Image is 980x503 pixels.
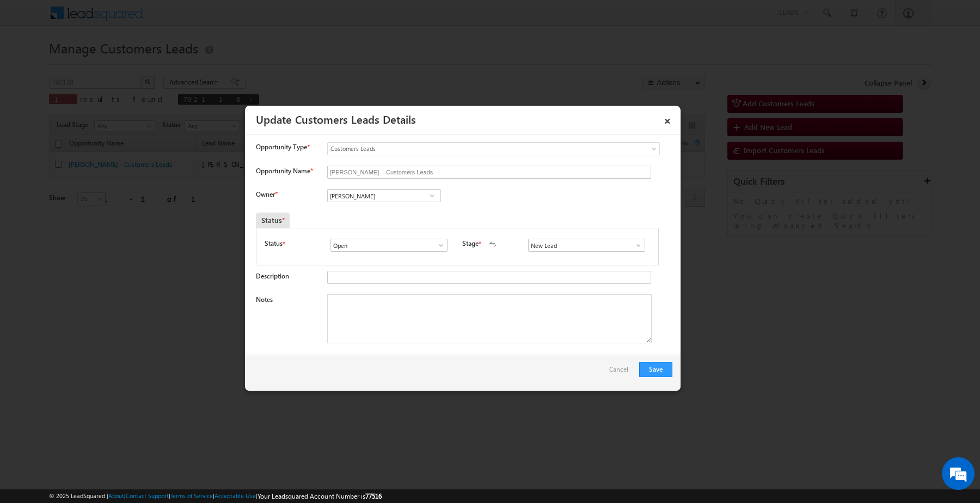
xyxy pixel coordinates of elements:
img: d_60004797649_company_0_60004797649 [19,57,46,71]
div: Status [256,213,290,228]
a: × [658,110,677,129]
a: Update Customers Leads Details [256,111,416,126]
a: Show All Items [425,190,439,201]
input: Type to Search [327,189,441,202]
a: Contact Support [126,492,169,499]
label: Stage [462,239,479,249]
label: Notes [256,295,273,304]
label: Description [256,272,289,280]
label: Status [265,239,283,249]
a: Cancel [609,362,634,383]
a: Acceptable Use [215,492,256,499]
input: Type to Search [528,239,645,252]
a: Show All Items [431,240,445,251]
a: About [108,492,124,499]
a: Terms of Service [170,492,213,499]
label: Owner [256,190,277,198]
span: © 2025 LeadSquared | | | | | [49,491,382,501]
button: Save [639,362,672,377]
em: Start Chat [148,336,198,350]
label: Opportunity Name [256,167,313,175]
input: Type to Search [330,239,448,252]
span: Opportunity Type [256,142,307,152]
span: 77516 [365,492,382,500]
a: Customers Leads [327,142,660,155]
textarea: Type your message and hit 'Enter' [14,101,199,326]
span: Your Leadsquared Account Number is [258,492,382,500]
div: Chat with us now [57,57,183,71]
span: Customers Leads [328,144,615,154]
a: Show All Items [629,240,642,251]
div: Minimize live chat window [179,5,205,32]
